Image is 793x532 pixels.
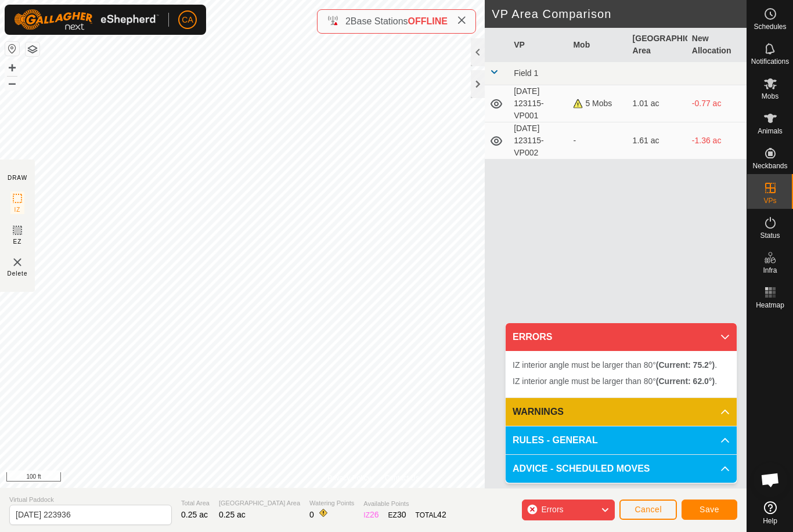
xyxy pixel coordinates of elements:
span: Watering Points [309,498,354,508]
span: RULES - GENERAL [513,433,598,447]
img: Gallagher Logo [14,9,159,30]
td: -0.77 ac [687,85,747,122]
h2: VP Area Comparison [492,7,747,21]
b: (Current: 62.0°) [656,377,715,386]
div: DRAW [8,173,27,182]
span: Neckbands [752,162,787,169]
span: Help [763,517,777,524]
span: Mobs [762,93,778,100]
span: Cancel [635,505,662,514]
th: [GEOGRAPHIC_DATA] Area [628,28,687,62]
span: IZ interior angle must be larger than 80° . [513,377,717,386]
span: [GEOGRAPHIC_DATA] Area [219,498,300,508]
button: – [5,76,19,90]
td: 1.61 ac [628,122,687,160]
p-accordion-header: WARNINGS [506,398,737,426]
span: Infra [763,267,777,274]
p-accordion-header: ERRORS [506,323,737,351]
span: IZ interior angle must be larger than 80° . [513,360,717,370]
span: 0.25 ac [181,510,208,519]
div: TOTAL [416,509,446,521]
span: Status [760,232,780,239]
b: (Current: 75.2°) [656,360,715,370]
span: IZ [15,205,21,214]
p-accordion-header: RULES - GENERAL [506,426,737,454]
span: Available Points [363,499,446,509]
p-accordion-content: ERRORS [506,351,737,397]
span: Total Area [181,498,210,508]
span: ERRORS [513,330,552,344]
span: 0.25 ac [219,510,246,519]
span: WARNINGS [513,405,564,419]
span: CA [182,14,193,26]
span: Notifications [751,58,789,65]
span: Heatmap [756,302,784,309]
td: [DATE] 123115-VP001 [509,85,568,122]
span: Save [700,505,719,514]
p-accordion-header: ADVICE - SCHEDULED MOVES [506,455,737,483]
span: Errors [541,505,563,514]
div: Open chat [753,462,788,497]
a: Contact Us [385,473,419,483]
td: -1.36 ac [687,122,747,160]
span: ADVICE - SCHEDULED MOVES [513,462,650,476]
a: Help [747,497,793,529]
span: Animals [758,128,783,135]
span: 42 [437,510,446,519]
th: Mob [568,28,628,62]
button: Save [682,500,737,520]
td: 1.01 ac [628,85,687,122]
div: - [573,135,623,147]
th: VP [509,28,568,62]
button: + [5,61,19,75]
span: Base Stations [351,16,408,26]
button: Cancel [619,500,677,520]
button: Map Layers [26,42,39,56]
span: Schedules [754,23,786,30]
span: Field 1 [514,68,538,78]
span: Delete [8,269,28,278]
img: VP [10,255,24,269]
div: IZ [363,509,379,521]
span: 2 [345,16,351,26]
div: 5 Mobs [573,97,623,110]
div: EZ [388,509,406,521]
span: 30 [397,510,406,519]
span: 26 [370,510,379,519]
span: VPs [763,197,776,204]
a: Privacy Policy [327,473,371,483]
th: New Allocation [687,28,747,62]
button: Reset Map [5,42,19,56]
td: [DATE] 123115-VP002 [509,122,568,160]
span: 0 [309,510,314,519]
span: OFFLINE [408,16,448,26]
span: EZ [13,237,22,246]
span: Virtual Paddock [9,495,172,505]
